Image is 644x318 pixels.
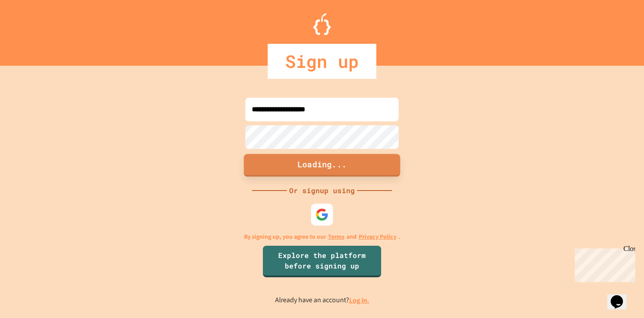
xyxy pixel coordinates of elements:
[4,4,60,56] div: Chat with us now!Close
[275,295,369,306] p: Already have an account?
[244,232,400,241] p: By signing up, you agree to our and .
[571,245,635,282] iframe: chat widget
[313,13,331,35] img: Logo.svg
[315,208,329,221] img: google-icon.svg
[244,154,400,177] button: Loading...
[328,232,344,241] a: Terms
[263,246,381,277] a: Explore the platform before signing up
[268,44,376,79] div: Sign up
[287,185,357,196] div: Or signup using
[349,296,369,305] a: Log in.
[359,232,396,241] a: Privacy Policy
[607,283,635,309] iframe: chat widget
